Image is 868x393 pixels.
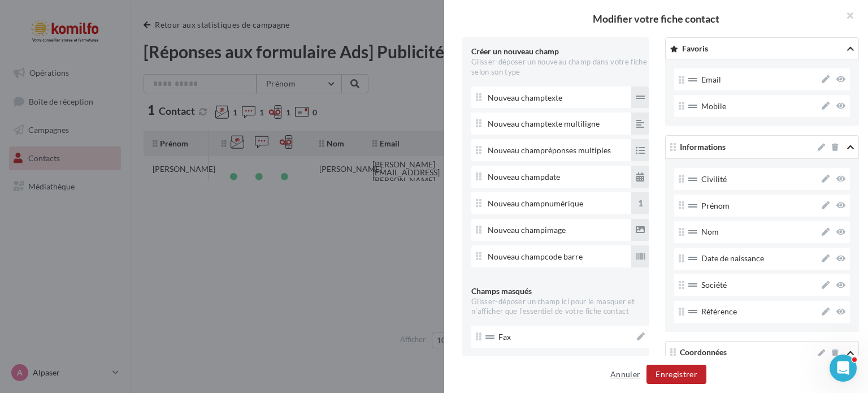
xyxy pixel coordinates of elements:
span: 1 [638,197,643,208]
span: Fax [498,331,617,343]
div: Champs masqués [471,286,649,297]
span: Mobile [701,101,817,112]
span: Prénom [701,200,817,211]
span: Code barre [545,252,583,261]
span: Société [701,279,817,291]
iframe: Intercom live chat [830,355,857,382]
span: Civilité [701,174,817,185]
span: Référence [701,306,817,317]
span: Date de naissance [701,253,817,264]
h2: Modifier votre fiche contact [462,14,850,24]
span: Texte multiligne [545,119,600,128]
span: Nouveau champ [488,118,600,129]
div: Créer un nouveau champ [471,46,649,57]
span: Informations [680,142,726,152]
span: Nouveau champ [488,198,583,209]
div: Glisser-déposer un champ ici pour le masquer et n'afficher que l'essentiel de votre fiche contact [471,297,649,317]
span: Nouveau champ [488,251,583,262]
span: Numérique [545,198,583,208]
span: Réponses multiples [545,145,611,155]
span: Favoris [682,44,708,53]
div: Glisser-déposer un nouveau champ dans votre fiche selon son type [471,57,649,77]
button: Enregistrer [646,365,706,384]
span: Email [701,74,817,85]
button: Annuler [606,368,645,381]
span: Nouveau champ [488,145,611,156]
span: Coordonnées [680,348,727,357]
span: Nom [701,226,817,237]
